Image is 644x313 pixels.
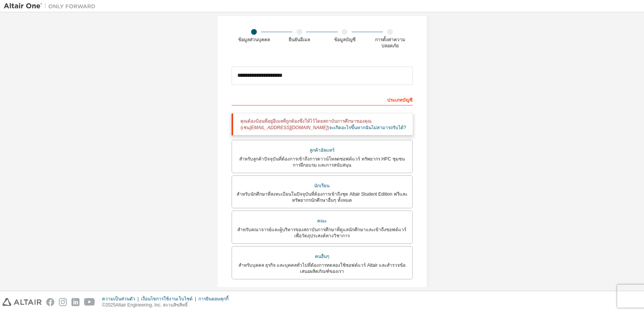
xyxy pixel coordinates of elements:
font: 2025 [105,302,116,308]
font: การตั้งค่าความปลอดภัย [375,37,405,49]
font: Altair Engineering, Inc. สงวนลิขสิทธิ์ [115,302,188,308]
font: ) [328,125,329,130]
font: สำหรับนักศึกษาที่ลงทะเบียนในปัจจุบันที่ต้องการเข้าถึงชุด Altair Student Edition ฟรีและทรัพยากรนัก... [237,191,407,203]
font: คณะ [317,218,327,224]
font: สำหรับคณาจารย์และผู้บริหารของสถาบันการศึกษาที่ดูแลนักศึกษาและเข้าถึงซอฟต์แวร์เพื่อวัตถุประสงค์ทาง... [238,227,407,238]
font: ประเภทบัญชี [388,97,413,103]
font: ความเป็นส่วนตัว [102,296,135,302]
img: linkedin.svg [71,298,79,306]
img: อัลแตร์วัน [4,2,99,10]
a: จะเกิดอะไรขึ้นหากฉันไม่สามารถรับได้? [329,125,406,130]
font: [EMAIL_ADDRESS][DOMAIN_NAME] [250,125,328,130]
font: ลูกค้าอัลแทร์ [310,148,334,153]
font: คุณต้องป้อนที่อยู่อีเมลที่ถูกต้องซึ่งให้ไว้โดยสถาบันการศึกษาของคุณ (เช่น [241,118,372,130]
font: ข้อมูลบัญชี [334,37,355,42]
font: ข้อมูลส่วนบุคคล [238,37,270,42]
font: นักเรียน [315,183,330,188]
img: altair_logo.svg [2,298,42,306]
font: สำหรับลูกค้าปัจจุบันที่ต้องการเข้าถึงการดาวน์โหลดซอฟต์แวร์ ทรัพยากร HPC ชุมชน การฝึกอบรม และการสน... [239,156,404,168]
img: facebook.svg [46,298,54,306]
font: © [102,302,105,308]
font: ยืนยันอีเมล [289,37,310,42]
font: คนอื่นๆ [315,254,329,259]
font: สำหรับบุคคล ธุรกิจ และบุคคลทั่วไปที่ต้องการทดลองใช้ซอฟต์แวร์ Altair และสำรวจข้อเสนอผลิตภัณฑ์ของเรา [238,263,406,274]
img: youtube.svg [84,298,95,306]
img: instagram.svg [59,298,67,306]
font: เงื่อนไขการใช้งานเว็บไซต์ [141,296,193,302]
font: การยินยอมคุกกี้ [198,296,229,302]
